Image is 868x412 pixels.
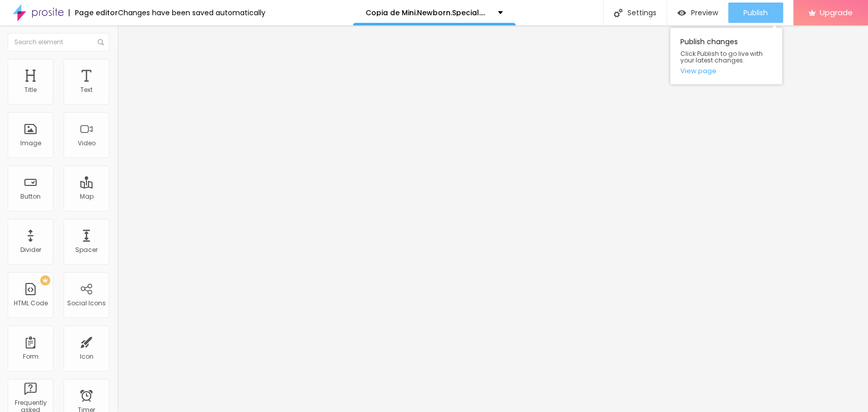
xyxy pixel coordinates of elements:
span: Publish [743,9,768,17]
div: Form [23,353,39,360]
span: Click Publish to go live with your latest changes. [680,50,772,64]
div: Changes have been saved automatically [118,9,265,16]
div: Title [24,86,37,93]
span: Preview [691,9,718,17]
button: Publish [728,3,783,23]
span: Upgrade [820,8,853,17]
img: view-1.svg [677,9,686,17]
div: Button [20,193,41,200]
div: Publish changes [670,28,782,84]
button: Preview [667,3,728,23]
div: Spacer [75,246,98,253]
div: Image [20,140,41,147]
p: Copia de Mini.Newborn.Special.Offer [366,9,490,16]
div: Page editor [69,9,118,16]
input: Search element [8,33,109,51]
div: Text [80,86,93,93]
img: Icone [614,9,622,17]
div: Social Icons [67,300,106,307]
div: Video [78,140,96,147]
div: Icon [80,353,94,360]
a: View page [680,68,772,74]
div: HTML Code [14,300,48,307]
div: Map [80,193,94,200]
img: Icone [98,39,104,45]
div: Divider [20,246,41,253]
